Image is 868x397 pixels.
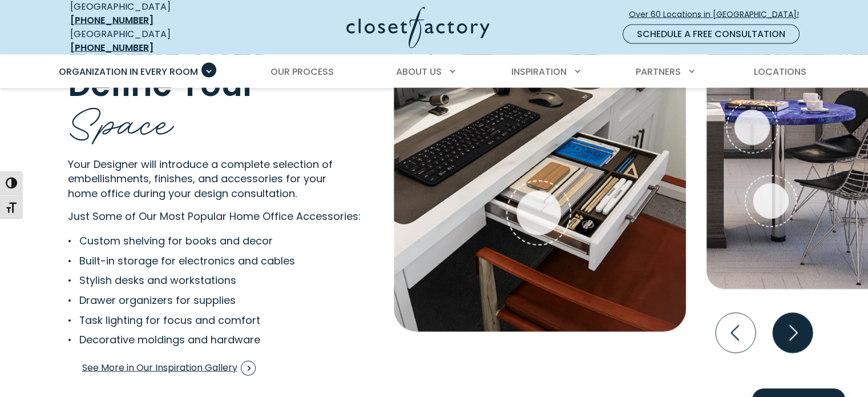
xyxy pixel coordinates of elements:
span: Over 60 Locations in [GEOGRAPHIC_DATA]! [629,9,808,21]
li: Stylish desks and workstations [68,273,329,288]
div: [GEOGRAPHIC_DATA] [70,27,236,55]
li: Task lighting for focus and comfort [68,313,329,328]
button: Previous slide [711,308,760,358]
a: See More in Our Inspiration Gallery [82,357,256,380]
li: Drawer organizers for supplies [68,293,329,308]
span: About Us [396,65,442,78]
span: Partners [636,65,681,78]
p: Just Some of Our Most Popular Home Office Accessories: [68,209,365,224]
nav: Primary Menu [51,56,818,88]
span: See More in Our Inspiration Gallery [82,361,256,376]
span: Space [68,90,174,149]
a: Over 60 Locations in [GEOGRAPHIC_DATA]! [628,5,809,25]
span: Organization in Every Room [59,65,198,78]
li: Custom shelving for books and decor [68,234,329,249]
span: Our Process [271,65,334,78]
a: [PHONE_NUMBER] [70,41,154,54]
a: Schedule a Free Consultation [623,25,800,44]
button: Next slide [768,308,817,358]
span: Locations [753,65,806,78]
img: Closet Factory Logo [346,7,490,49]
span: Inspiration [511,65,567,78]
span: Your Designer will introduce a complete selection of embellishments, finishes, and accessories fo... [68,157,333,201]
li: Decorative moldings and hardware [68,332,329,348]
li: Built-in storage for electronics and cables [68,254,329,269]
img: Office Divider organizers [394,25,686,332]
a: [PHONE_NUMBER] [70,14,154,27]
